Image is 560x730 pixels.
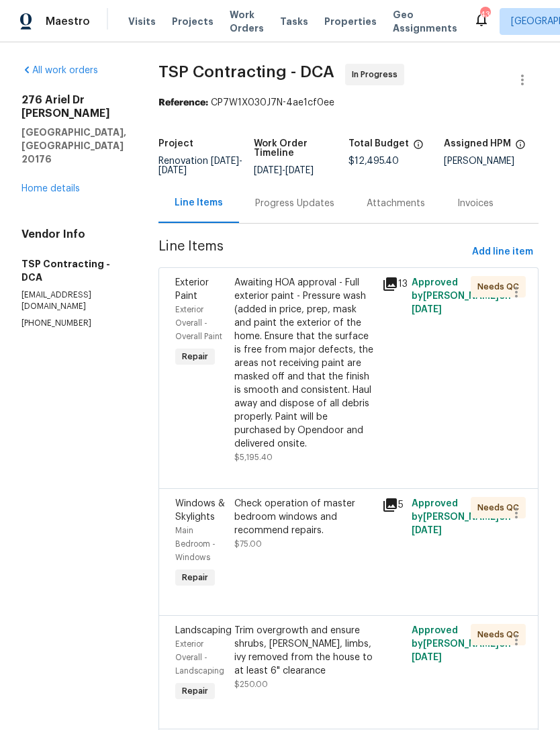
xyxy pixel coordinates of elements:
h5: Work Order Timeline [254,139,349,158]
div: Line Items [175,196,223,210]
span: Tasks [280,17,308,26]
h2: 276 Ariel Dr [PERSON_NAME] [21,93,126,120]
span: The hpm assigned to this work order. [515,139,526,156]
span: [DATE] [412,305,442,314]
h5: Project [158,139,193,148]
span: The total cost of line items that have been proposed by Opendoor. This sum includes line items th... [413,139,424,156]
div: Awaiting HOA approval - Full exterior paint - Pressure wash (added in price, prep, mask and paint... [234,276,374,451]
a: All work orders [21,66,98,75]
span: Exterior Overall - Landscaping [175,640,224,675]
span: [DATE] [158,166,187,175]
span: Needs QC [477,628,524,641]
div: Check operation of master bedroom windows and recommend repairs. [234,497,374,537]
span: Add line item [472,244,533,261]
span: Approved by [PERSON_NAME] on [412,499,511,535]
span: Projects [172,15,214,28]
span: [DATE] [254,166,282,175]
span: Work Orders [230,8,264,35]
h5: [GEOGRAPHIC_DATA], [GEOGRAPHIC_DATA] 20176 [21,126,126,166]
span: Geo Assignments [393,8,457,35]
span: Needs QC [477,501,524,514]
button: Add line item [467,240,539,265]
p: [EMAIL_ADDRESS][DOMAIN_NAME] [21,289,126,312]
span: Visits [128,15,156,28]
div: Invoices [457,197,494,210]
div: Progress Updates [255,197,334,210]
h4: Vendor Info [21,228,126,241]
div: 43 [480,8,489,21]
div: [PERSON_NAME] [444,156,539,166]
span: Renovation [158,156,242,175]
span: $75.00 [234,540,262,548]
span: [DATE] [285,166,314,175]
span: $250.00 [234,680,268,688]
span: Properties [324,15,377,28]
span: In Progress [352,68,403,81]
span: - [158,156,242,175]
span: [DATE] [211,156,239,166]
span: $12,495.40 [348,156,399,166]
span: Main Bedroom - Windows [175,527,216,561]
span: Approved by [PERSON_NAME] on [412,626,511,662]
span: Windows & Skylights [175,499,225,522]
a: Home details [21,184,80,193]
div: 5 [382,497,404,513]
span: - [254,166,314,175]
h5: Assigned HPM [444,139,511,148]
span: Landscaping [175,626,232,635]
span: Maestro [46,15,90,28]
span: Exterior Paint [175,278,209,301]
div: Attachments [367,197,425,210]
b: Reference: [158,98,208,107]
span: [DATE] [412,653,442,662]
span: Needs QC [477,280,524,293]
p: [PHONE_NUMBER] [21,318,126,329]
span: Approved by [PERSON_NAME] on [412,278,511,314]
div: Trim overgrowth and ensure shrubs, [PERSON_NAME], limbs, ivy removed from the house to at least 6... [234,624,374,678]
div: CP7W1X030J7N-4ae1cf0ee [158,96,539,109]
span: Repair [177,684,214,698]
h5: Total Budget [348,139,409,148]
span: Repair [177,571,214,584]
span: TSP Contracting - DCA [158,64,334,80]
span: Line Items [158,240,467,265]
span: [DATE] [412,526,442,535]
span: $5,195.40 [234,453,273,461]
div: 13 [382,276,404,292]
h5: TSP Contracting - DCA [21,257,126,284]
span: Exterior Overall - Overall Paint [175,306,222,340]
span: Repair [177,350,214,363]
